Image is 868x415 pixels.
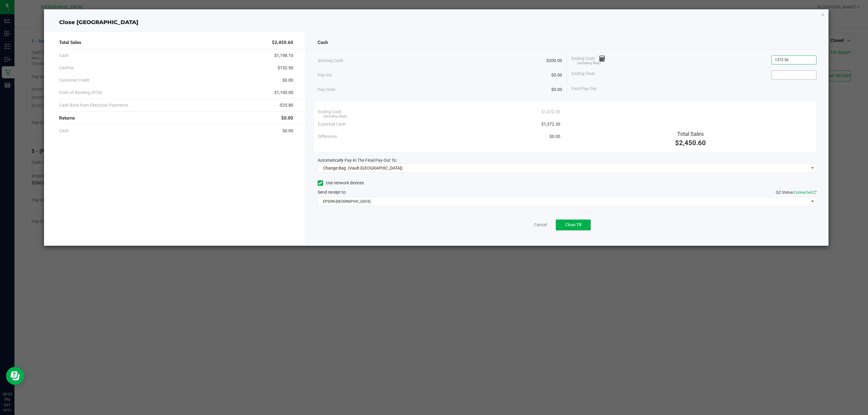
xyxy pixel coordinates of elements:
span: $0.00 [282,128,293,134]
span: EPSON-[GEOGRAPHIC_DATA] [318,197,809,206]
span: Ending Float [571,70,595,80]
span: Automatically Pay-In The Final Pay-Out To: [318,158,397,163]
span: Change Bag [323,166,346,170]
span: -$25.80 [279,102,293,108]
div: Close [GEOGRAPHIC_DATA] [44,18,829,27]
span: $2,450.60 [675,139,706,147]
iframe: Resource center [6,367,24,385]
span: $0.00 [551,86,562,93]
span: $152.50 [278,65,293,71]
span: Pay-Ins [318,72,332,78]
a: Cancel [534,222,547,228]
span: $0.00 [551,72,562,78]
span: Customer Credit [59,77,90,83]
span: CanPay [59,65,74,71]
span: (including float) [323,114,347,119]
button: Close Till [556,220,591,230]
label: Use network devices [318,180,364,186]
span: $200.00 [546,58,562,64]
span: Total Sales [677,131,704,137]
span: Expected Cash [318,121,346,127]
span: Cash [59,52,69,59]
span: $0.00 [549,133,560,140]
span: QZ Status: [776,190,816,195]
span: $2,450.60 [272,39,293,46]
div: Returns [59,112,293,125]
span: (Vault-[GEOGRAPHIC_DATA]) [348,166,403,170]
span: Connected [794,190,812,195]
span: Cash Back from Electronic Payments [59,102,128,108]
span: Close Till [565,222,581,227]
span: Final Pay-Out [571,86,597,92]
span: Difference [318,133,337,140]
span: Ending Cash [571,55,605,64]
span: $1,372.30 [541,121,560,127]
span: $1,372.30 [541,109,560,115]
span: Cash [318,39,328,46]
span: Cash [59,128,69,134]
span: $1,100.00 [274,89,293,96]
span: Send receipt to: [318,190,346,195]
span: $0.00 [281,115,293,122]
span: $0.00 [282,77,293,83]
span: Point of Banking (POB) [59,89,102,96]
span: Total Sales [59,39,81,46]
span: Pay-Outs [318,86,335,93]
span: Ending Cash [318,109,341,115]
span: $1,198.10 [274,52,293,59]
span: Starting Cash [318,58,343,64]
span: (including float) [577,61,601,66]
